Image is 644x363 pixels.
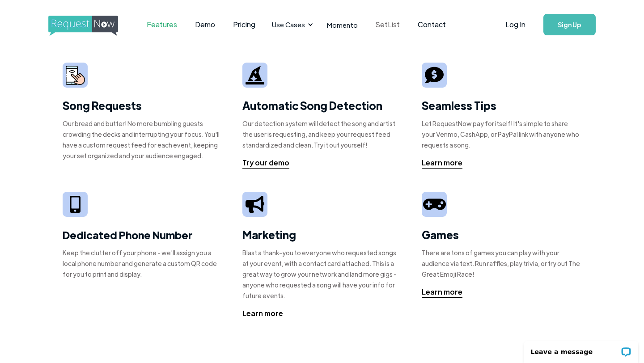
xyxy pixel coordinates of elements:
div: Use Cases [272,20,305,30]
img: iphone [70,196,80,213]
a: Sign Up [543,14,596,35]
strong: Seamless Tips [422,98,496,112]
div: Our detection system will detect the song and artist the user is requesting, and keep your reques... [242,118,402,150]
a: Learn more [422,287,462,298]
div: Learn more [422,157,462,168]
div: There are tons of games you can play with your audience via text. Run raffles, play trivia, or tr... [422,247,581,279]
a: Learn more [242,308,283,319]
div: Keep the clutter off your phone - we'll assign you a local phone number and generate a custom QR ... [63,247,222,279]
a: Features [138,11,186,38]
a: Momento [318,12,367,38]
img: requestnow logo [48,16,135,36]
a: Try our demo [242,157,289,169]
iframe: LiveChat chat widget [518,335,644,363]
div: Learn more [422,287,462,297]
img: tip sign [425,66,444,84]
div: Our bread and butter! No more bumbling guests crowding the decks and interrupting your focus. You... [63,118,222,161]
div: Let RequestNow pay for itself! It's simple to share your Venmo, CashApp, or PayPal link with anyo... [422,118,581,150]
img: video game [423,195,445,213]
strong: Marketing [242,228,296,241]
img: wizard hat [246,66,264,84]
img: megaphone [246,196,264,212]
a: Pricing [224,11,264,38]
strong: Automatic Song Detection [242,98,382,112]
div: Use Cases [267,11,316,38]
img: smarphone [66,66,85,85]
a: Learn more [422,157,462,169]
a: Contact [409,11,455,38]
a: home [48,16,115,34]
a: SetList [367,11,409,38]
strong: Song Requests [63,98,142,112]
a: Log In [496,9,534,40]
strong: Games [422,228,459,241]
div: Try our demo [242,157,289,168]
div: Blast a thank-you to everyone who requested songs at your event, with a contact card attached. Th... [242,247,402,301]
div: Learn more [242,308,283,319]
strong: Dedicated Phone Number [63,228,193,242]
a: Demo [186,11,224,38]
